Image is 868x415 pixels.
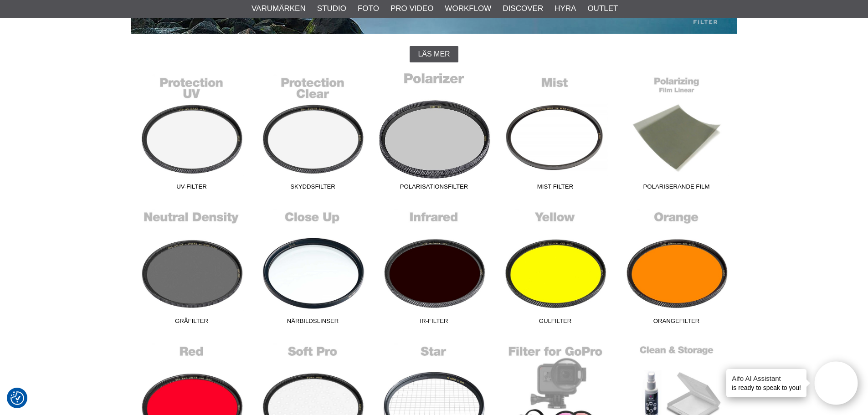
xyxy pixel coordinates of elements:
a: IR-Filter [374,206,495,329]
a: Foto [358,3,379,15]
a: Hyra [555,3,576,15]
a: Närbildslinser [252,206,374,329]
span: Läs mer [418,50,450,58]
span: Närbildslinser [252,317,374,329]
a: Outlet [587,3,618,15]
span: Polarisationsfilter [374,182,495,195]
img: Revisit consent button [10,391,24,405]
a: UV-Filter [131,72,252,195]
button: Samtyckesinställningar [10,390,24,406]
span: Gulfilter [495,317,616,329]
a: Mist Filter [495,72,616,195]
span: Gråfilter [131,317,252,329]
span: Mist Filter [495,182,616,195]
div: is ready to speak to you! [726,369,806,397]
a: Varumärken [252,3,306,15]
a: Discover [503,3,543,15]
a: Polarisationsfilter [374,72,495,195]
a: Skyddsfilter [252,72,374,195]
h4: Aifo AI Assistant [732,374,801,383]
span: Skyddsfilter [252,182,374,195]
span: IR-Filter [374,317,495,329]
a: Gulfilter [495,206,616,329]
span: UV-Filter [131,182,252,195]
a: Gråfilter [131,206,252,329]
a: Workflow [445,3,491,15]
a: Pro Video [390,3,433,15]
a: Orangefilter [616,206,737,329]
a: Polariserande film [616,72,737,195]
span: Polariserande film [616,182,737,195]
a: Studio [317,3,346,15]
span: Orangefilter [616,317,737,329]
